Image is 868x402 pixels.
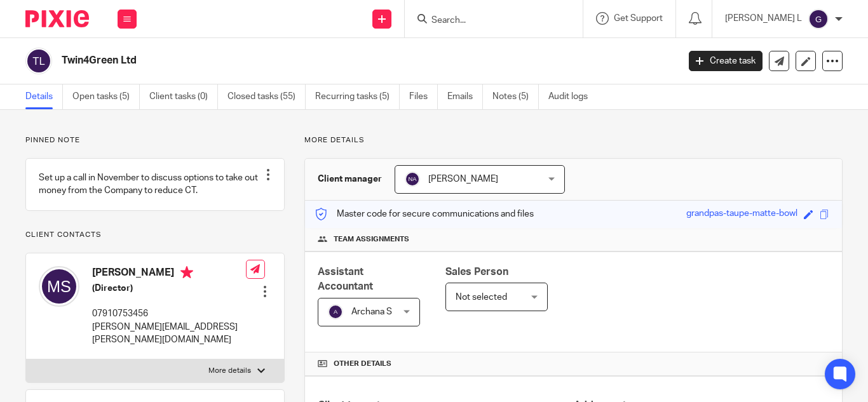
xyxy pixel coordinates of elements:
div: grandpas-taupe-matte-bowl [686,207,797,222]
input: Search [430,15,545,27]
a: Audit logs [548,84,597,109]
span: Assistant Accountant [318,267,373,291]
img: svg%3E [405,171,420,187]
img: svg%3E [808,9,829,29]
p: Pinned note [25,135,285,145]
a: Notes (5) [492,84,539,109]
a: Open tasks (5) [72,84,140,109]
p: More details [304,135,843,145]
img: Pixie [25,10,89,27]
a: Client tasks (0) [149,84,218,109]
span: Not selected [456,293,507,302]
h3: Client manager [318,173,382,185]
a: Closed tasks (55) [227,84,306,109]
a: Recurring tasks (5) [315,84,400,109]
p: 07910753456 [92,307,246,320]
img: svg%3E [328,304,343,319]
a: Create task [689,51,763,71]
a: Emails [447,84,483,109]
span: Sales Person [445,267,508,277]
a: Files [409,84,438,109]
p: Client contacts [25,230,285,240]
h5: (Director) [92,282,246,295]
span: Team assignments [334,234,409,245]
a: Details [25,84,63,109]
img: svg%3E [25,48,52,74]
p: Master code for secure communications and files [315,208,534,220]
h2: Twin4Green Ltd [62,54,548,67]
i: Primary [180,266,193,279]
img: svg%3E [39,266,79,307]
p: [PERSON_NAME][EMAIL_ADDRESS][PERSON_NAME][DOMAIN_NAME] [92,321,246,347]
span: Other details [334,359,391,369]
h4: [PERSON_NAME] [92,266,246,282]
p: More details [208,366,251,376]
span: Archana S [351,307,392,316]
span: [PERSON_NAME] [428,175,498,184]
